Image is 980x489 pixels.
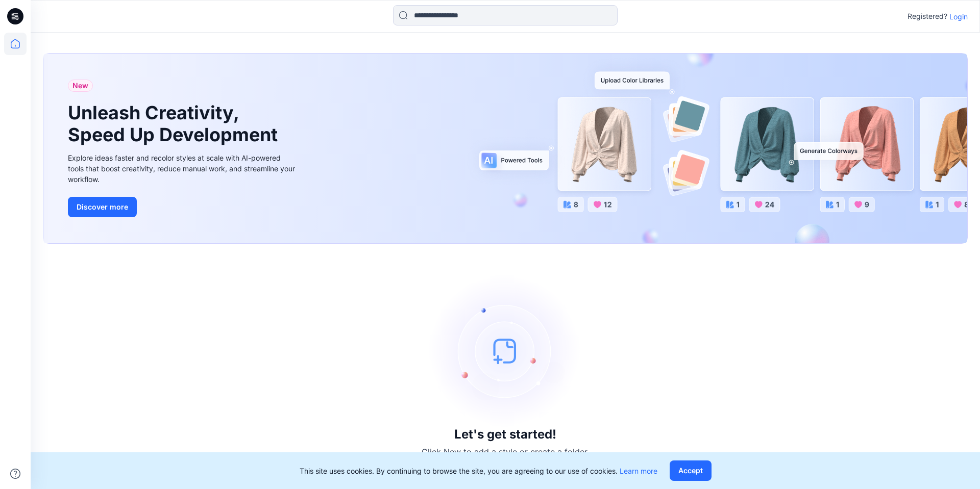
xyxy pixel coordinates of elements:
h3: Let's get started! [454,427,556,442]
p: This site uses cookies. By continuing to browse the site, you are agreeing to our use of cookies. [300,466,657,476]
p: Click New to add a style or create a folder. [422,446,589,458]
button: Accept [670,460,712,481]
p: Login [949,11,968,22]
span: New [72,80,88,92]
h1: Unleash Creativity, Speed Up Development [68,102,282,146]
a: Discover more [68,197,298,217]
a: Learn more [620,467,657,475]
img: empty-state-image.svg [429,274,582,427]
div: Explore ideas faster and recolor styles at scale with AI-powered tools that boost creativity, red... [68,152,298,185]
button: Discover more [68,197,137,217]
p: Registered? [908,10,947,22]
